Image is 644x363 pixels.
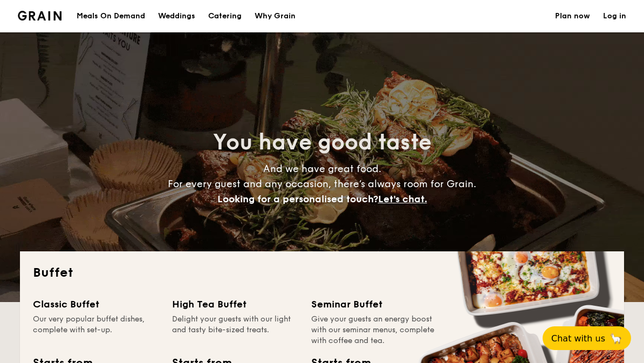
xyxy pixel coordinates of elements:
[213,129,431,155] span: You have good taste
[18,11,61,20] img: Grain
[378,193,427,205] span: Let's chat.
[33,314,159,346] div: Our very popular buffet dishes, complete with set-up.
[609,332,622,345] span: 🦙
[217,193,378,205] span: Looking for a personalised touch?
[172,314,298,346] div: Delight your guests with our light and tasty bite-sized treats.
[18,11,61,20] a: Logotype
[172,297,298,312] div: High Tea Buffet
[33,297,159,312] div: Classic Buffet
[168,163,476,205] span: And we have great food. For every guest and any occasion, there’s always room for Grain.
[311,314,437,346] div: Give your guests an energy boost with our seminar menus, complete with coffee and tea.
[311,297,437,312] div: Seminar Buffet
[33,264,611,282] h2: Buffet
[551,333,605,344] span: Chat with us
[543,326,631,350] button: Chat with us🦙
